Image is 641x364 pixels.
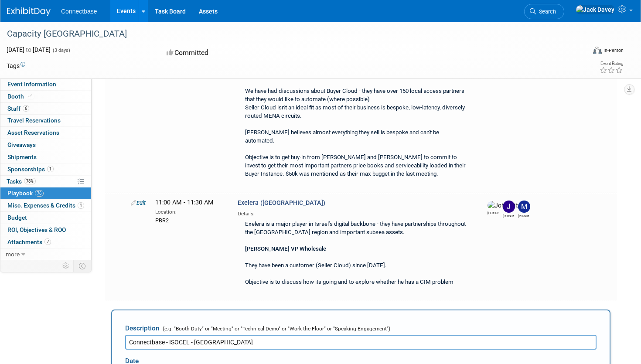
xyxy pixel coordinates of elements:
img: Mary Ann Rose [518,201,530,213]
a: ROI, Objectives & ROO [0,224,91,236]
div: PBR2 [155,216,225,225]
span: Travel Reservations [7,117,61,124]
span: Playbook [7,190,44,197]
a: Asset Reservations [0,127,91,139]
span: 1 [78,202,84,209]
a: Event Information [0,78,91,90]
a: Tasks78% [0,176,91,187]
td: Tags [7,61,25,70]
span: (3 days) [52,48,70,53]
img: Format-Inperson.png [593,47,602,54]
span: Giveaways [7,141,36,148]
a: Edit [131,200,146,206]
span: Staff [7,105,29,112]
span: Attachments [7,238,51,245]
div: Event Format [532,45,624,58]
div: John Giblin [488,210,498,215]
b: [PERSON_NAME] VP Wholesale [245,245,326,252]
body: Rich Text Area. Press ALT-0 for help. [5,3,452,12]
span: 7 [44,238,51,245]
span: 11:00 AM - 11:30 AM [155,199,214,206]
img: John Giblin [488,201,518,210]
span: Budget [7,214,27,221]
span: Asset Reservations [7,129,59,136]
a: Booth [0,91,91,102]
span: Booth [7,93,34,100]
span: 6 [23,105,29,112]
a: Shipments [0,151,91,163]
img: James Grant [503,201,515,213]
a: Giveaways [0,139,91,151]
span: Description [125,324,160,332]
a: Staff6 [0,103,91,115]
div: Details: [238,208,472,218]
span: Exelera ([GEOGRAPHIC_DATA]) [238,199,325,207]
span: Event Information [7,81,56,88]
span: Search [536,8,556,15]
a: Sponsorships1 [0,163,91,175]
span: Misc. Expenses & Credits [7,202,84,209]
a: more [0,248,91,260]
span: Shipments [7,153,37,160]
div: Mary Ann Rose [518,213,529,218]
div: Location: [155,207,225,216]
i: Booth reservation complete [28,94,32,99]
span: 78% [24,178,36,184]
a: Search [524,4,564,19]
a: Budget [0,212,91,224]
a: Misc. Expenses & Credits1 [0,200,91,211]
span: ROI, Objectives & ROO [7,226,66,233]
td: Personalize Event Tab Strip [58,260,74,272]
p: [PERSON_NAME] - CEO [5,3,452,12]
span: (e.g. "Booth Duty" or "Meeting" or "Technical Demo" or "Work the Floor" or "Speaking Engagement") [161,326,390,332]
div: Event Rating [600,61,623,66]
div: James Grant [503,213,514,218]
td: Toggle Event Tabs [74,260,92,272]
div: Capacity [GEOGRAPHIC_DATA] [4,26,571,42]
span: Tasks [7,178,36,185]
span: Sponsorships [7,166,54,173]
a: Attachments7 [0,236,91,248]
a: Playbook76 [0,187,91,199]
span: to [24,46,33,53]
div: Committed [164,45,361,61]
span: 1 [47,166,54,172]
a: Travel Reservations [0,115,91,126]
span: Connectbase [61,8,97,15]
div: Exelera is a major player in Israel’s digital backbone - they have partnerships throughout the [G... [238,218,472,290]
span: [DATE] [DATE] [7,46,51,53]
span: more [6,251,20,258]
img: Jack Davey [576,5,615,14]
div: In-Person [603,47,624,54]
span: 76 [35,190,44,197]
img: ExhibitDay [7,7,51,16]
